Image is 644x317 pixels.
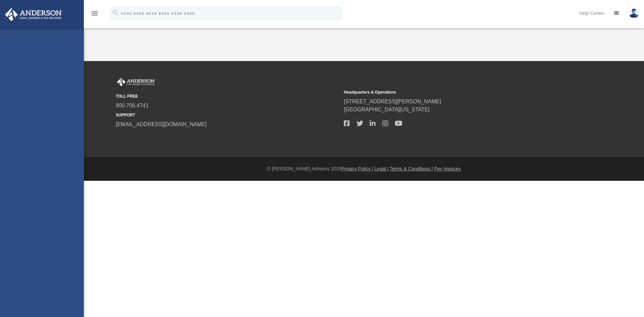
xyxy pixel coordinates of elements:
a: [GEOGRAPHIC_DATA][US_STATE] [344,107,430,112]
a: 800.706.4741 [116,103,149,108]
img: Anderson Advisors Platinum Portal [3,8,64,21]
a: [STREET_ADDRESS][PERSON_NAME] [344,99,441,104]
a: Terms & Conditions | [390,166,433,171]
a: [EMAIL_ADDRESS][DOMAIN_NAME] [116,121,207,127]
div: © [PERSON_NAME] Advisors 2025 [84,165,644,172]
img: User Pic [629,8,639,18]
small: TOLL FREE [116,93,339,99]
img: Anderson Advisors Platinum Portal [116,78,156,87]
a: menu [91,13,99,17]
a: Privacy Policy | [341,166,373,171]
i: search [112,9,119,16]
small: Headquarters & Operations [344,89,567,95]
small: SUPPORT [116,112,339,118]
a: Pay Invoices [434,166,461,171]
i: menu [91,9,99,17]
a: Legal | [374,166,388,171]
